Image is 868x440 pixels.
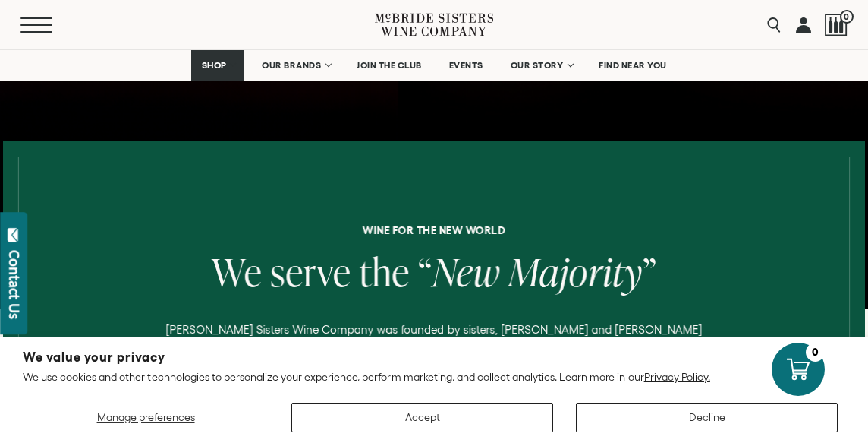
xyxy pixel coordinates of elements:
[252,50,339,81] a: OUR BRANDS
[347,50,432,81] a: JOIN THE CLUB
[418,245,432,298] span: “
[23,370,845,384] p: We use cookies and other technologies to personalize your experience, perform marketing, and coll...
[7,250,22,319] div: Contact Us
[357,60,422,71] span: JOIN THE CLUB
[291,403,553,432] button: Accept
[23,403,269,432] button: Manage preferences
[212,245,263,298] span: We
[20,17,75,33] button: Mobile Menu Trigger
[501,50,582,81] a: OUR STORY
[432,245,500,298] span: New
[270,245,351,298] span: serve
[840,10,854,24] span: 0
[151,320,718,399] p: [PERSON_NAME] Sisters Wine Company was founded by sisters, [PERSON_NAME] and [PERSON_NAME] [PERSO...
[644,371,710,383] a: Privacy Policy.
[201,60,227,71] span: SHOP
[589,50,677,81] a: FIND NEAR YOU
[643,245,657,298] span: ”
[599,60,667,71] span: FIND NEAR YOU
[576,403,838,432] button: Decline
[97,411,195,423] span: Manage preferences
[449,60,483,71] span: EVENTS
[508,245,643,298] span: Majority
[359,245,410,298] span: the
[806,343,825,362] div: 0
[262,60,321,71] span: OUR BRANDS
[511,60,564,71] span: OUR STORY
[439,50,493,81] a: EVENTS
[23,351,845,364] h2: We value your privacy
[191,50,244,81] a: SHOP
[14,225,854,236] h6: Wine for the new world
